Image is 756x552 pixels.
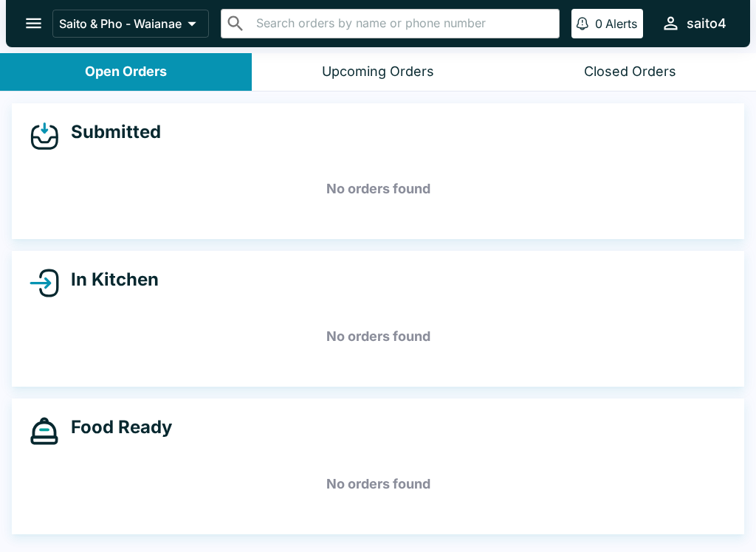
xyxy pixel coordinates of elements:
[687,15,726,32] div: saito4
[30,310,726,363] h5: No orders found
[59,416,172,438] h4: Food Ready
[85,63,167,80] div: Open Orders
[30,162,726,215] h5: No orders found
[595,16,602,31] p: 0
[59,121,161,143] h4: Submitted
[52,10,209,38] button: Saito & Pho - Waianae
[59,269,159,291] h4: In Kitchen
[584,63,676,80] div: Closed Orders
[605,16,637,31] p: Alerts
[252,13,553,34] input: Search orders by name or phone number
[15,4,52,42] button: open drawer
[655,7,732,39] button: saito4
[30,458,726,511] h5: No orders found
[59,16,182,31] p: Saito & Pho - Waianae
[322,63,434,80] div: Upcoming Orders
